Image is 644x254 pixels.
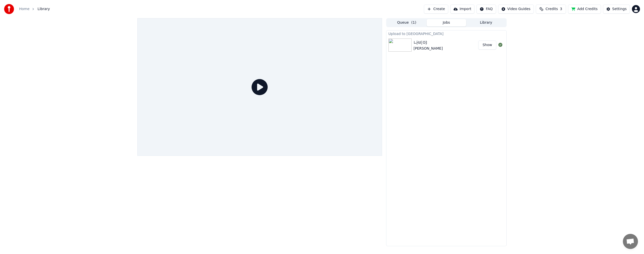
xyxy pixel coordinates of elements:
[612,7,627,12] div: Settings
[4,4,14,14] img: youka
[19,7,50,12] nav: breadcrumb
[466,19,506,26] button: Library
[414,46,443,51] div: [PERSON_NAME]
[603,5,630,14] button: Settings
[386,30,506,37] div: Upload to [GEOGRAPHIC_DATA]
[411,20,416,25] span: ( 1 )
[498,5,534,14] button: Video Guides
[424,5,448,14] button: Create
[623,234,638,249] a: 채팅 열기
[37,7,50,12] span: Library
[387,19,427,26] button: Queue
[536,5,566,14] button: Credits3
[560,7,562,12] span: 3
[19,7,29,12] a: Home
[545,7,558,12] span: Credits
[478,41,496,50] button: Show
[414,39,443,46] div: 나비야
[476,5,496,14] button: FAQ
[450,5,474,14] button: Import
[427,19,466,26] button: Jobs
[568,5,601,14] button: Add Credits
